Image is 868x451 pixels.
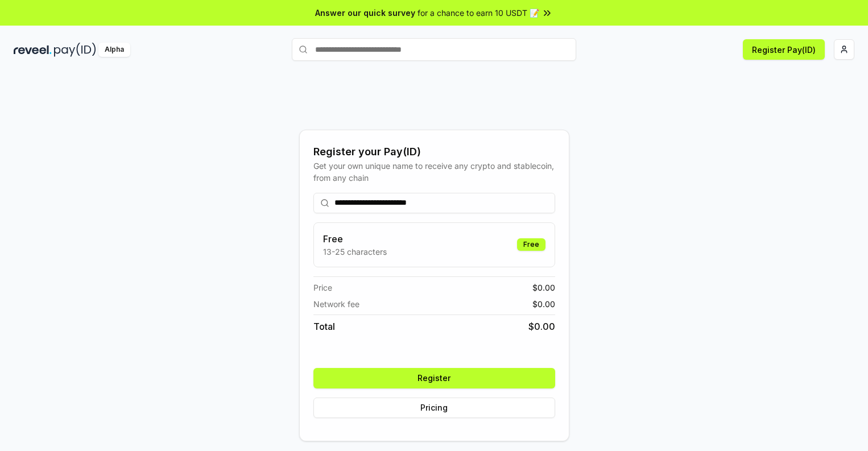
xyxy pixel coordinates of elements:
[517,238,545,251] div: Free
[313,398,555,418] button: Pricing
[323,232,387,246] h3: Free
[313,320,335,333] span: Total
[418,7,539,19] span: for a chance to earn 10 USDT 📝
[313,368,555,388] button: Register
[315,7,415,19] span: Answer our quick survey
[532,298,555,310] span: $ 0.00
[313,298,359,310] span: Network fee
[313,160,555,184] div: Get your own unique name to receive any crypto and stablecoin, from any chain
[98,43,130,57] div: Alpha
[743,39,825,60] button: Register Pay(ID)
[14,43,52,57] img: reveel_dark
[532,282,555,293] span: $ 0.00
[313,144,555,160] div: Register your Pay(ID)
[54,43,96,57] img: pay_id
[313,282,332,293] span: Price
[323,246,387,258] p: 13-25 characters
[528,320,555,333] span: $ 0.00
